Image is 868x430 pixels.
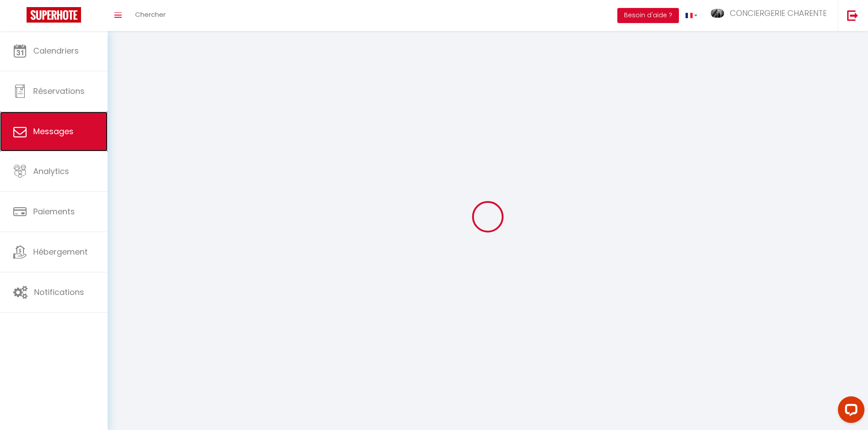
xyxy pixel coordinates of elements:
button: Besoin d'aide ? [617,8,679,23]
span: Analytics [33,166,69,177]
span: CONCIERGERIE CHARENTE [730,8,827,19]
img: logout [847,10,858,21]
iframe: LiveChat chat widget [831,393,868,430]
span: Messages [33,126,74,137]
img: Super Booking [27,7,81,23]
span: Calendriers [33,45,79,56]
span: Paiements [33,206,75,217]
span: Réservations [33,85,85,97]
span: Notifications [34,287,84,298]
img: ... [711,9,724,18]
span: Hébergement [33,246,88,257]
span: Chercher [135,10,166,19]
